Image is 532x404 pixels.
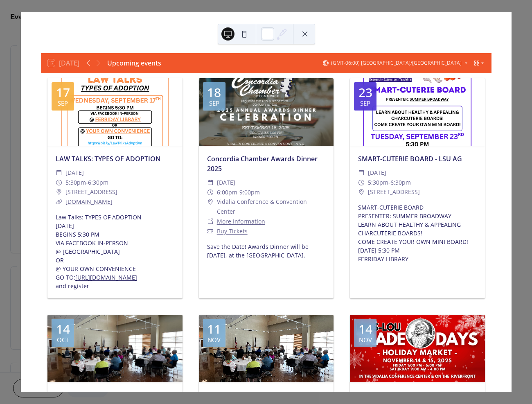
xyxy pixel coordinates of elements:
[57,337,69,343] div: Oct
[209,100,219,106] div: Sep
[350,203,485,263] div: SMART-CUTERIE BOARD PRESENTER: SUMMER BROADWAY LEARN ABOUT HEALTHY & APPEALING CHARCUTERIE BOARDS...
[207,178,214,187] div: ​
[358,323,372,335] div: 14
[56,168,62,178] div: ​
[65,178,86,187] span: 5:30pm
[107,58,161,68] div: Upcoming events
[388,178,390,187] span: -
[56,86,70,99] div: 17
[75,273,137,281] a: [URL][DOMAIN_NAME]
[65,187,117,197] span: [STREET_ADDRESS]
[86,178,88,187] span: -
[47,213,183,290] div: Law Talks: TYPES OF ADOPTION [DATE] BEGINS 5:30 PM VIA FACEBOOK IN-PERSON @ [GEOGRAPHIC_DATA] OR ...
[207,187,214,197] div: ​
[368,187,420,197] span: [STREET_ADDRESS]
[368,178,388,187] span: 5:30pm
[207,217,214,226] div: ​
[217,197,326,217] span: Vidalia Conference & Convention Center
[56,187,62,197] div: ​
[58,100,68,106] div: Sep
[56,323,70,335] div: 14
[368,168,386,178] span: [DATE]
[360,100,370,106] div: Sep
[56,197,62,207] div: ​
[237,187,239,197] span: -
[207,323,221,335] div: 11
[217,187,237,197] span: 6:00pm
[217,227,248,235] a: Buy Tickets
[65,168,84,178] span: [DATE]
[65,198,113,205] a: [DOMAIN_NAME]
[88,178,108,187] span: 6:30pm
[207,86,221,99] div: 18
[199,242,334,260] div: Save the Date! Awards Dinner will be [DATE], at the [GEOGRAPHIC_DATA].
[358,391,464,400] a: Miss-[PERSON_NAME] Trade Days
[207,226,214,236] div: ​
[207,197,214,207] div: ​
[207,337,221,343] div: Nov
[358,86,372,99] div: 23
[56,154,161,163] a: LAW TALKS: TYPES OF ADOPTION
[217,217,265,225] a: More Information
[358,168,365,178] div: ​
[56,178,62,187] div: ​
[358,178,365,187] div: ​
[390,178,411,187] span: 6:30pm
[207,154,318,173] a: Concordia Chamber Awards Dinner 2025
[358,187,365,197] div: ​
[359,337,372,343] div: Nov
[350,154,485,164] div: SMART-CUTERIE BOARD - LSU AG
[331,61,462,65] span: (GMT-06:00) [GEOGRAPHIC_DATA]/[GEOGRAPHIC_DATA]
[217,178,235,187] span: [DATE]
[239,187,260,197] span: 9:00pm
